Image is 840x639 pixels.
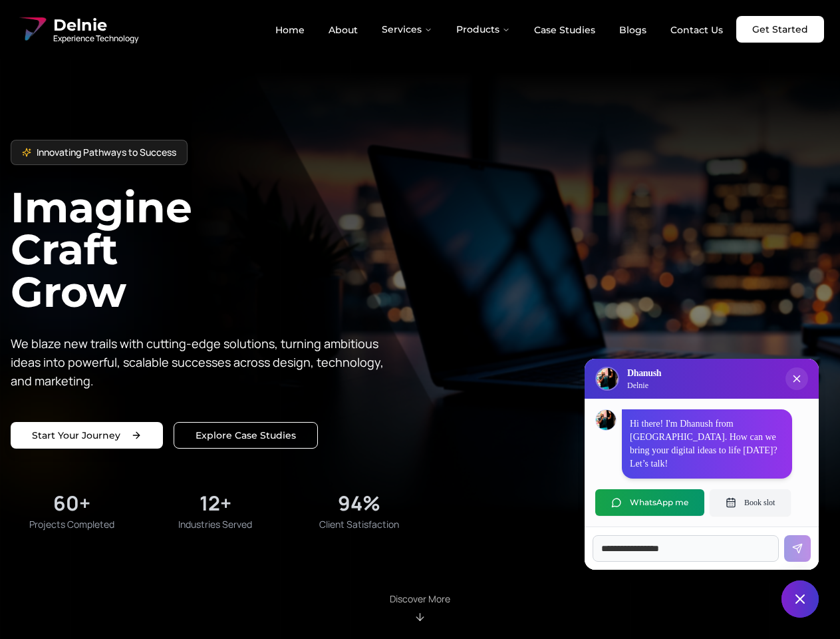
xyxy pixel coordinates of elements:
span: Industries Served [178,518,252,531]
a: Explore our solutions [174,422,318,449]
button: Close chat popup [785,367,808,390]
a: Blogs [609,19,657,41]
a: Case Studies [523,19,606,41]
button: Close chat [781,580,819,618]
a: Home [265,19,315,41]
a: Start your project with us [11,422,163,449]
div: 12+ [200,491,231,515]
button: Products [446,16,521,43]
p: Hi there! I'm Dhanush from [GEOGRAPHIC_DATA]. How can we bring your digital ideas to life [DATE]?... [630,417,784,471]
nav: Main [265,16,734,43]
p: Delnie [627,380,661,391]
p: We blaze new trails with cutting-edge solutions, turning ambitious ideas into powerful, scalable ... [11,334,394,390]
div: Scroll to About section [390,592,450,623]
h1: Imagine Craft Grow [11,186,420,312]
a: About [318,19,368,41]
p: Discover More [390,592,450,606]
span: Client Satisfaction [319,518,399,531]
span: Delnie [53,15,138,36]
div: 94% [338,491,380,515]
button: Services [371,16,443,43]
button: Book slot [710,489,791,516]
button: WhatsApp me [595,489,704,516]
a: Contact Us [660,19,734,41]
img: Delnie Logo [597,368,618,389]
span: Innovating Pathways to Success [37,146,176,159]
div: 60+ [53,491,90,515]
img: Dhanush [596,410,616,430]
h3: Dhanush [627,367,661,380]
a: Delnie Logo Full [16,13,138,45]
a: Get Started [736,16,824,43]
img: Delnie Logo [16,13,48,45]
span: Projects Completed [29,518,114,531]
span: Experience Technology [53,33,138,44]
